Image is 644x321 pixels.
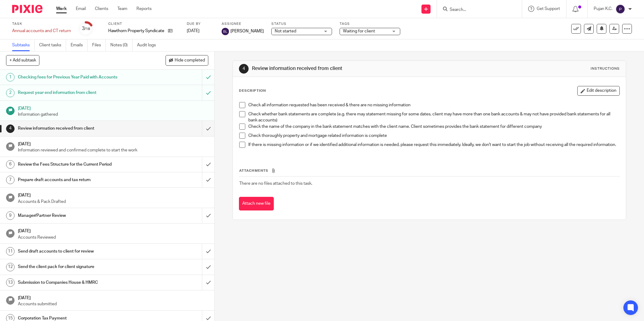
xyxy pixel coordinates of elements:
[239,181,312,186] span: There are no files attached to this task.
[18,262,137,271] h1: Send the client pack for client signature
[175,58,205,63] span: Hide completed
[6,278,15,287] div: 13
[12,5,42,13] img: Pixie
[187,29,200,33] span: [DATE]
[18,247,137,256] h1: Send draft accounts to client for review
[449,7,504,13] input: Search
[18,227,208,234] h1: [DATE]
[248,111,619,124] p: Check whether bank statements are complete (e.g. there may statement missing for some dates, clie...
[18,199,208,205] p: Accounts & Pack Drafted
[18,140,208,147] h1: [DATE]
[166,55,208,65] button: Hide completed
[85,27,90,31] small: /18
[239,197,274,210] button: Attach new file
[108,28,165,34] p: Hawthorn Property Syndicate Ltd
[591,66,620,71] div: Instructions
[95,6,108,12] a: Clients
[239,64,249,74] div: 4
[137,39,160,51] a: Audit logs
[271,22,332,26] label: Status
[6,124,15,133] div: 4
[343,29,375,33] span: Waiting for client
[56,6,67,12] a: Work
[18,175,137,184] h1: Prepare draft accounts and tax return
[594,6,612,12] p: Pujan K.C.
[18,147,208,153] p: Information reviewed and confirmed complete to start the work
[18,293,208,301] h1: [DATE]
[6,73,15,81] div: 1
[18,104,208,111] h1: [DATE]
[76,6,86,12] a: Email
[92,39,106,51] a: Files
[6,55,39,65] button: + Add subtask
[239,169,268,172] span: Attachments
[18,160,137,169] h1: Review the Fees Structure for the Current Period
[6,89,15,97] div: 2
[239,88,266,93] p: Description
[108,22,179,26] label: Client
[18,73,137,82] h1: Checking fees for Previous Year Paid with Accounts
[6,263,15,271] div: 12
[6,160,15,169] div: 6
[71,39,88,51] a: Emails
[252,65,442,72] h1: Review information received from client
[18,191,208,198] h1: [DATE]
[6,247,15,256] div: 11
[136,6,152,12] a: Reports
[6,211,15,220] div: 9
[12,28,71,34] div: Annual accounts and CT return
[340,22,400,26] label: Tags
[18,111,208,117] p: Information gathered
[187,22,214,26] label: Due by
[537,7,560,11] span: Get Support
[117,6,127,12] a: Team
[18,211,137,220] h1: Manager/Partner Review
[275,29,296,33] span: Not started
[222,22,264,26] label: Assignee
[39,39,66,51] a: Client tasks
[12,39,35,51] a: Subtasks
[577,86,620,96] button: Edit description
[6,176,15,184] div: 7
[82,25,90,32] div: 3
[110,39,132,51] a: Notes (0)
[230,28,264,34] span: [PERSON_NAME]
[248,102,619,108] p: Check all information requested has been received & there are no missing information
[248,124,619,130] p: Check the name of the company in the bank statement matches with the client name. Client sometime...
[12,22,71,26] label: Task
[18,88,137,97] h1: Request year end information from client
[248,133,619,139] p: Check thoroughly property and mortgage related information is complete
[18,278,137,287] h1: Submission to Companies House & HMRC
[18,124,137,133] h1: Review information received from client
[18,301,208,307] p: Accounts submitted
[222,28,229,35] img: svg%3E
[615,4,625,14] img: svg%3E
[18,234,208,240] p: Accounts Reviewed
[248,142,619,148] p: If there is missing information or if we identified additional information is needed, please requ...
